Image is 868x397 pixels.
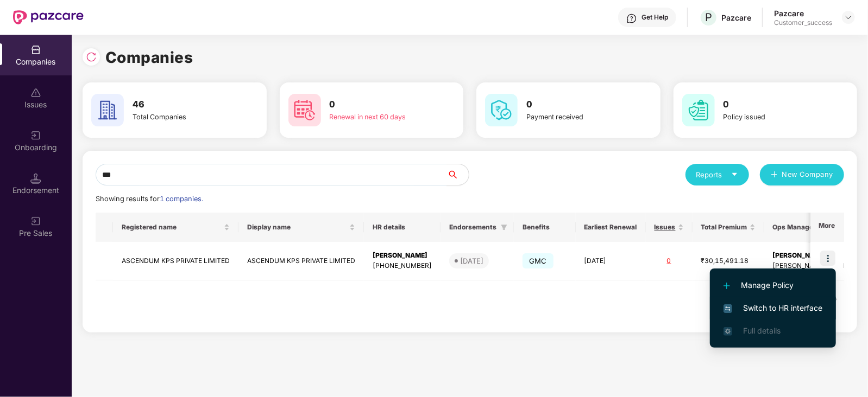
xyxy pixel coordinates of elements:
div: Renewal in next 60 days [330,112,423,123]
img: svg+xml;base64,PHN2ZyBpZD0iRHJvcGRvd24tMzJ4MzIiIHhtbG5zPSJodHRwOi8vd3d3LnczLm9yZy8yMDAwL3N2ZyIgd2... [844,13,853,22]
div: Pazcare [721,12,751,23]
img: New Pazcare Logo [13,10,84,24]
img: svg+xml;base64,PHN2ZyB3aWR0aD0iMjAiIGhlaWdodD0iMjAiIHZpZXdCb3g9IjAgMCAyMCAyMCIgZmlsbD0ibm9uZSIgeG... [30,216,41,227]
span: search [446,170,469,179]
th: Earliest Renewal [576,213,646,242]
span: filter [501,224,507,230]
div: Reports [696,169,738,180]
h3: 46 [133,98,226,112]
span: filter [499,221,510,234]
th: HR details [364,213,441,242]
span: New Company [782,169,834,180]
span: Endorsements [449,223,496,232]
span: Display name [247,223,347,232]
div: ₹30,15,491.18 [701,256,756,266]
div: Get Help [641,13,668,22]
img: svg+xml;base64,PHN2ZyBpZD0iQ29tcGFuaWVzIiB4bWxucz0iaHR0cDovL3d3dy53My5vcmcvMjAwMC9zdmciIHdpZHRoPS... [30,44,41,55]
img: svg+xml;base64,PHN2ZyB4bWxucz0iaHR0cDovL3d3dy53My5vcmcvMjAwMC9zdmciIHdpZHRoPSIxMi4yMDEiIGhlaWdodD... [724,283,730,289]
div: 0 [655,256,684,266]
div: [PERSON_NAME] [373,251,432,261]
div: Total Companies [133,112,226,123]
span: caret-down [731,171,738,178]
img: svg+xml;base64,PHN2ZyB4bWxucz0iaHR0cDovL3d3dy53My5vcmcvMjAwMC9zdmciIHdpZHRoPSIxNiIgaGVpZ2h0PSIxNi... [724,304,732,313]
img: svg+xml;base64,PHN2ZyB4bWxucz0iaHR0cDovL3d3dy53My5vcmcvMjAwMC9zdmciIHdpZHRoPSIxNi4zNjMiIGhlaWdodD... [724,327,732,336]
span: Showing results for [96,195,203,203]
h1: Companies [105,46,193,69]
img: svg+xml;base64,PHN2ZyB4bWxucz0iaHR0cDovL3d3dy53My5vcmcvMjAwMC9zdmciIHdpZHRoPSI2MCIgaGVpZ2h0PSI2MC... [288,94,321,126]
th: Issues [646,213,693,242]
td: ASCENDUM KPS PRIVATE LIMITED [113,242,238,280]
span: plus [771,171,778,180]
span: Manage Policy [724,279,822,291]
th: Benefits [514,213,576,242]
div: Customer_success [774,18,832,27]
img: svg+xml;base64,PHN2ZyB3aWR0aD0iMTQuNSIgaGVpZ2h0PSIxNC41IiB2aWV3Qm94PSIwIDAgMTYgMTYiIGZpbGw9Im5vbm... [30,173,41,184]
span: Issues [655,223,676,232]
div: Payment received [526,112,620,123]
div: [DATE] [460,255,483,266]
img: svg+xml;base64,PHN2ZyBpZD0iSXNzdWVzX2Rpc2FibGVkIiB4bWxucz0iaHR0cDovL3d3dy53My5vcmcvMjAwMC9zdmciIH... [30,87,41,98]
th: More [810,213,844,242]
img: svg+xml;base64,PHN2ZyB4bWxucz0iaHR0cDovL3d3dy53My5vcmcvMjAwMC9zdmciIHdpZHRoPSI2MCIgaGVpZ2h0PSI2MC... [485,94,518,126]
th: Total Premium [693,213,764,242]
span: Switch to HR interface [724,302,822,314]
h3: 0 [724,98,817,112]
button: plusNew Company [760,164,844,185]
span: GMC [523,253,553,268]
th: Registered name [113,213,238,242]
div: [PHONE_NUMBER] [373,261,432,271]
img: svg+xml;base64,PHN2ZyBpZD0iUmVsb2FkLTMyeDMyIiB4bWxucz0iaHR0cDovL3d3dy53My5vcmcvMjAwMC9zdmciIHdpZH... [86,52,97,62]
span: Full details [743,326,781,335]
h3: 0 [330,98,423,112]
button: search [446,164,469,185]
span: Registered name [122,223,222,232]
img: svg+xml;base64,PHN2ZyB4bWxucz0iaHR0cDovL3d3dy53My5vcmcvMjAwMC9zdmciIHdpZHRoPSI2MCIgaGVpZ2h0PSI2MC... [91,94,124,126]
div: Pazcare [774,8,832,18]
td: [DATE] [576,242,646,280]
td: ASCENDUM KPS PRIVATE LIMITED [238,242,364,280]
th: Display name [238,213,364,242]
span: P [705,11,712,24]
h3: 0 [526,98,620,112]
img: svg+xml;base64,PHN2ZyB3aWR0aD0iMjAiIGhlaWdodD0iMjAiIHZpZXdCb3g9IjAgMCAyMCAyMCIgZmlsbD0ibm9uZSIgeG... [30,130,41,141]
span: 1 companies. [160,195,203,203]
img: svg+xml;base64,PHN2ZyB4bWxucz0iaHR0cDovL3d3dy53My5vcmcvMjAwMC9zdmciIHdpZHRoPSI2MCIgaGVpZ2h0PSI2MC... [682,94,715,126]
img: svg+xml;base64,PHN2ZyBpZD0iSGVscC0zMngzMiIgeG1sbnM9Imh0dHA6Ly93d3cudzMub3JnLzIwMDAvc3ZnIiB3aWR0aD... [626,13,637,24]
span: Total Premium [701,223,747,232]
div: Policy issued [724,112,817,123]
img: icon [820,251,835,266]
